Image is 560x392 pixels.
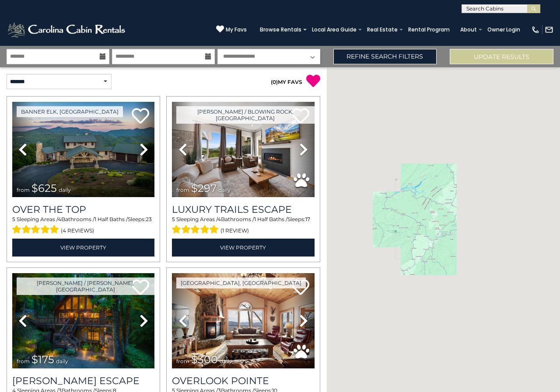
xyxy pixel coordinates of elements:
a: My Favs [216,25,247,34]
img: White-1-2.png [7,21,128,38]
span: from [176,187,189,193]
span: 1 Half Baths / [94,216,128,222]
span: ( ) [271,79,278,85]
span: daily [220,358,232,364]
span: 4 [58,216,61,222]
a: Banner Elk, [GEOGRAPHIC_DATA] [17,106,123,117]
a: Over The Top [12,204,154,215]
a: Rental Program [404,24,454,36]
button: Update Results [450,49,553,64]
span: $297 [191,182,217,194]
span: (4 reviews) [61,225,94,236]
a: [PERSON_NAME] / Blowing Rock, [GEOGRAPHIC_DATA] [176,106,314,124]
a: Refine Search Filters [333,49,437,64]
a: [PERSON_NAME] Escape [12,375,154,387]
span: 0 [273,79,276,85]
div: Sleeping Areas / Bathrooms / Sleeps: [12,215,154,236]
span: 23 [146,216,152,222]
a: Browse Rentals [255,24,306,36]
span: daily [56,358,68,364]
span: 5 [12,216,15,222]
a: Luxury Trails Escape [172,204,314,215]
img: thumbnail_163477009.jpeg [172,273,314,368]
a: (0)MY FAVS [271,79,302,85]
a: Add to favorites [132,107,149,126]
span: (1 review) [220,225,249,236]
span: 5 [172,216,175,222]
span: daily [59,187,71,193]
a: [GEOGRAPHIC_DATA], [GEOGRAPHIC_DATA] [176,278,306,288]
a: About [456,24,481,36]
div: Sleeping Areas / Bathrooms / Sleeps: [172,215,314,236]
span: from [17,358,30,364]
img: thumbnail_168695581.jpeg [172,102,314,197]
a: View Property [12,239,154,257]
span: $300 [191,353,218,366]
span: daily [218,187,231,193]
span: from [17,187,30,193]
img: thumbnail_167153549.jpeg [12,102,154,197]
a: Owner Login [483,24,525,36]
span: 1 Half Baths / [254,216,287,222]
a: View Property [172,239,314,257]
span: My Favs [226,26,247,34]
span: $175 [31,353,54,366]
img: mail-regular-white.png [545,25,553,34]
a: Add to favorites [292,278,309,297]
img: phone-regular-white.png [531,25,540,34]
span: 4 [217,216,221,222]
h3: Todd Escape [12,375,154,387]
a: Real Estate [363,24,402,36]
a: [PERSON_NAME] / [PERSON_NAME], [GEOGRAPHIC_DATA] [17,278,154,295]
img: thumbnail_168627805.jpeg [12,273,154,368]
a: Overlook Pointe [172,375,314,387]
span: $625 [31,182,57,194]
span: from [176,358,189,364]
span: 17 [305,216,310,222]
a: Local Area Guide [308,24,361,36]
